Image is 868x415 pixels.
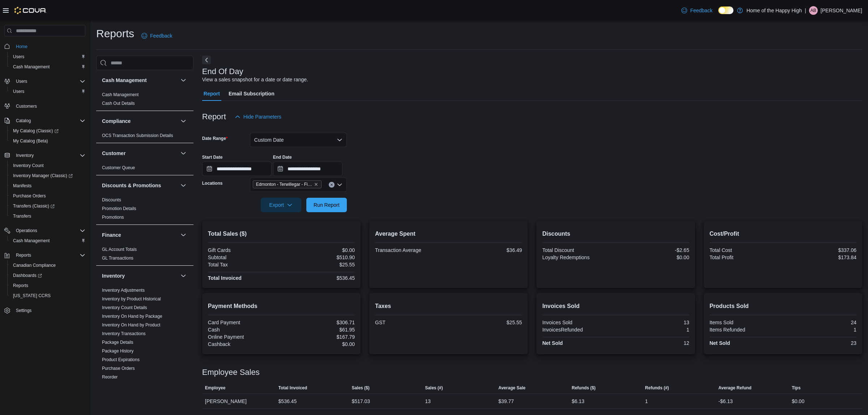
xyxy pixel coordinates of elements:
button: Inventory [13,151,37,160]
span: Inventory On Hand by Product [102,322,160,328]
span: Users [13,54,24,60]
span: Settings [16,308,31,313]
a: Inventory On Hand by Package [102,314,162,319]
div: InvoicesRefunded [542,327,614,333]
span: Feedback [690,7,712,14]
button: Customer [102,150,178,157]
span: Edmonton - Terwillegar - Fire & Flower [253,180,322,188]
span: Employee [205,385,226,391]
span: Tips [792,385,800,391]
div: Abigail Barrie [809,6,818,15]
div: Transaction Average [375,247,447,253]
span: Customer Queue [102,165,135,171]
span: Inventory On Hand by Package [102,313,162,319]
span: My Catalog (Classic) [10,127,85,135]
span: Washington CCRS [10,291,85,300]
div: Cashback [208,341,280,347]
span: Canadian Compliance [13,262,56,268]
span: Inventory Count [10,161,85,170]
a: Users [10,52,27,61]
h3: Discounts & Promotions [102,182,161,189]
div: $517.03 [352,397,370,406]
div: $167.79 [283,334,355,340]
span: Purchase Orders [10,192,85,200]
span: Canadian Compliance [10,261,85,270]
div: $39.77 [498,397,514,406]
a: Transfers [10,212,34,221]
button: Remove Edmonton - Terwillegar - Fire & Flower from selection in this group [314,182,318,187]
span: Customers [13,102,85,111]
span: Inventory Manager (Classic) [13,173,73,179]
button: Cash Management [179,76,188,85]
span: Purchase Orders [102,365,135,371]
h3: Cash Management [102,77,147,84]
span: Feedback [150,32,172,39]
div: Items Sold [710,320,782,325]
a: Cash Management [102,92,139,97]
div: $536.45 [283,275,355,281]
span: Package History [102,348,133,354]
div: Loyalty Redemptions [542,254,614,260]
button: Compliance [179,117,188,125]
button: Cash Management [102,77,178,84]
span: OCS Transaction Submission Details [102,133,173,138]
a: Home [13,42,30,51]
h2: Invoices Sold [542,302,689,311]
div: $173.84 [784,254,856,260]
span: Catalog [13,116,85,125]
h3: Employee Sales [202,368,260,377]
span: Inventory [16,153,34,158]
span: Average Sale [498,385,526,391]
span: Inventory Count [13,163,44,168]
a: Feedback [139,29,175,43]
a: Inventory by Product Historical [102,296,161,301]
div: Gift Cards [208,247,280,253]
input: Press the down key to open a popover containing a calendar. [273,162,342,176]
span: Run Report [314,201,340,209]
span: Hide Parameters [243,113,281,120]
span: My Catalog (Classic) [13,128,59,134]
span: Discounts [102,197,121,203]
h2: Taxes [375,302,522,311]
a: GL Account Totals [102,247,137,252]
span: Total Invoiced [278,385,307,391]
span: Users [10,87,85,96]
a: Canadian Compliance [10,261,59,270]
div: Customer [96,163,193,175]
a: Dashboards [7,270,88,281]
div: 12 [617,340,689,346]
button: Operations [13,226,40,235]
div: Online Payment [208,334,280,340]
span: Promotions [102,214,124,220]
span: Users [16,78,27,84]
span: Operations [13,226,85,235]
a: Cash Management [10,236,52,245]
span: Refunds (#) [645,385,669,391]
span: Manifests [10,181,85,190]
div: 1 [617,327,689,333]
span: Reports [16,252,31,258]
div: $0.00 [283,247,355,253]
button: Reports [7,281,88,291]
h1: Reports [96,26,134,41]
span: Settings [13,306,85,315]
span: Average Refund [718,385,752,391]
strong: Total Invoiced [208,275,242,281]
button: Run Report [306,198,347,212]
a: My Catalog (Classic) [10,127,61,135]
button: Operations [1,226,88,236]
h2: Payment Methods [208,302,355,311]
div: Inventory [96,286,193,393]
div: Compliance [96,131,193,143]
a: Package History [102,348,133,354]
a: Product Expirations [102,357,140,362]
div: Cash [208,327,280,333]
span: Manifests [13,183,31,189]
span: My Catalog (Beta) [10,137,85,145]
h3: Inventory [102,272,125,279]
span: Home [16,44,27,50]
div: Discounts & Promotions [96,196,193,224]
span: Transfers [10,212,85,221]
a: Cash Management [10,63,52,71]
